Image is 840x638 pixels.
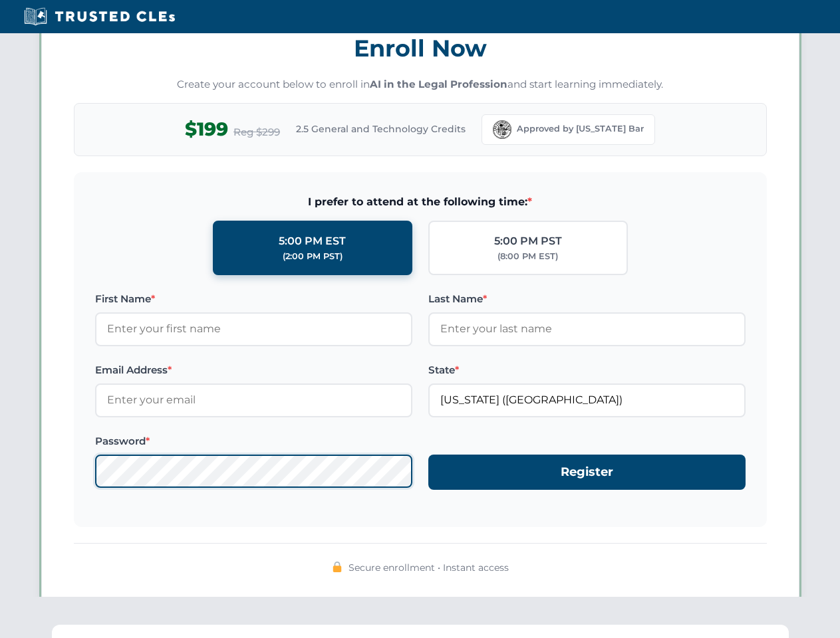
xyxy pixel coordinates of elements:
[493,120,511,139] img: Florida Bar
[370,78,507,90] strong: AI in the Legal Profession
[497,250,558,263] div: (8:00 PM EST)
[428,312,746,346] input: Enter your last name
[74,27,767,69] h3: Enroll Now
[95,362,412,378] label: Email Address
[95,312,412,346] input: Enter your first name
[95,193,746,211] span: I prefer to attend at the following time:
[185,114,228,144] span: $199
[233,124,280,140] span: Reg $299
[349,560,509,575] span: Secure enrollment • Instant access
[20,7,179,27] img: Trusted CLEs
[428,383,746,417] input: Florida (FL)
[332,562,343,572] img: 🔒
[279,233,346,250] div: 5:00 PM EST
[428,291,746,307] label: Last Name
[74,77,767,92] p: Create your account below to enroll in and start learning immediately.
[494,233,562,250] div: 5:00 PM PST
[95,291,412,307] label: First Name
[428,455,746,490] button: Register
[517,122,644,136] span: Approved by [US_STATE] Bar
[296,122,466,136] span: 2.5 General and Technology Credits
[95,383,412,417] input: Enter your email
[95,433,412,449] label: Password
[428,362,746,378] label: State
[283,250,343,263] div: (2:00 PM PST)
